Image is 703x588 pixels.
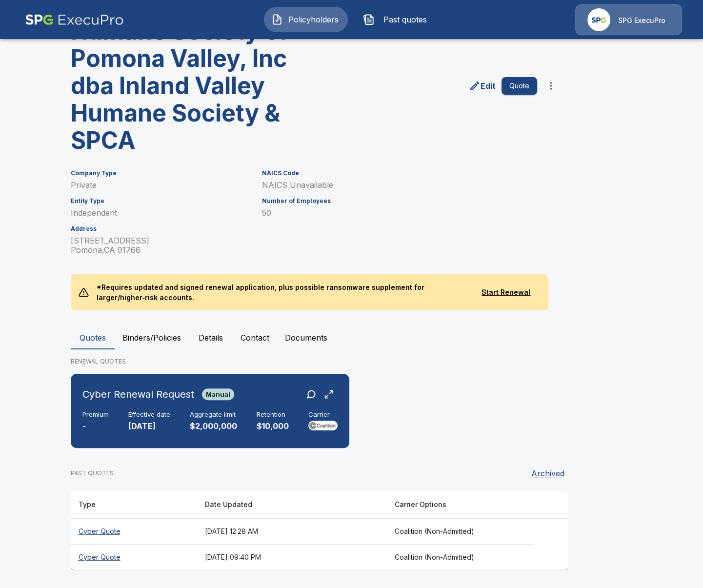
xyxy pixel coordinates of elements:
[82,386,194,402] h6: Cyber Renewal Request
[467,78,498,94] a: edit
[387,518,535,544] th: Coalition (Non-Admitted)
[71,18,312,154] h3: Humane Society of Pomona Valley, Inc dba Inland Valley Humane Society & SPCA
[262,198,537,204] h6: Number of Employees
[387,544,535,570] th: Coalition (Non-Admitted)
[264,7,348,32] button: Policyholders IconPolicyholders
[115,326,189,349] button: Binders/Policies
[257,411,289,419] h6: Retention
[189,326,233,349] button: Details
[190,411,237,419] h6: Aggregate limit
[271,14,283,25] img: Policyholders Icon
[71,198,250,204] h6: Entity Type
[308,421,338,430] img: Carrier
[287,14,341,25] span: Policyholders
[71,469,114,478] p: PAST QUOTES
[128,411,170,419] h6: Effective date
[262,170,537,177] h6: NAICS Code
[71,491,197,519] th: Type
[71,236,250,255] p: [STREET_ADDRESS] Pomona , CA 91766
[82,411,109,419] h6: Premium
[257,421,289,432] p: $10,000
[481,80,496,92] p: Edit
[197,544,387,570] th: [DATE] 09:40 PM
[541,76,561,96] button: more
[71,225,250,232] h6: Address
[71,208,250,218] p: Independent
[197,491,387,519] th: Date Updated
[277,326,335,349] button: Documents
[308,411,338,419] h6: Carrier
[71,181,250,190] p: Private
[587,8,610,31] img: Agency Icon
[502,77,537,95] button: Quote
[202,390,234,398] span: Manual
[387,491,535,519] th: Carrier Options
[618,16,665,25] p: SPG ExecuPro
[71,326,115,349] button: Quotes
[82,421,109,432] p: -
[128,421,170,432] p: [DATE]
[262,181,537,190] p: NAICS Unavailable
[71,544,197,570] th: Cyber Quote
[71,357,633,366] p: RENEWAL QUOTES
[472,284,541,302] button: Start Renewal
[71,326,633,349] div: policyholder tabs
[25,4,124,35] img: AA Logo
[379,14,432,25] span: Past quotes
[190,421,237,432] p: $2,000,000
[233,326,277,349] button: Contact
[356,7,440,32] button: Past quotes IconPast quotes
[89,274,472,310] p: *Requires updated and signed renewal application, plus possible ransomware supplement for larger/...
[71,170,250,177] h6: Company Type
[363,14,375,25] img: Past quotes Icon
[262,208,537,218] p: 50
[575,4,682,35] a: Agency IconSPG ExecuPro
[71,491,568,570] table: responsive table
[527,464,568,483] button: Archived
[197,518,387,544] th: [DATE] 12:28 AM
[71,518,197,544] th: Cyber Quote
